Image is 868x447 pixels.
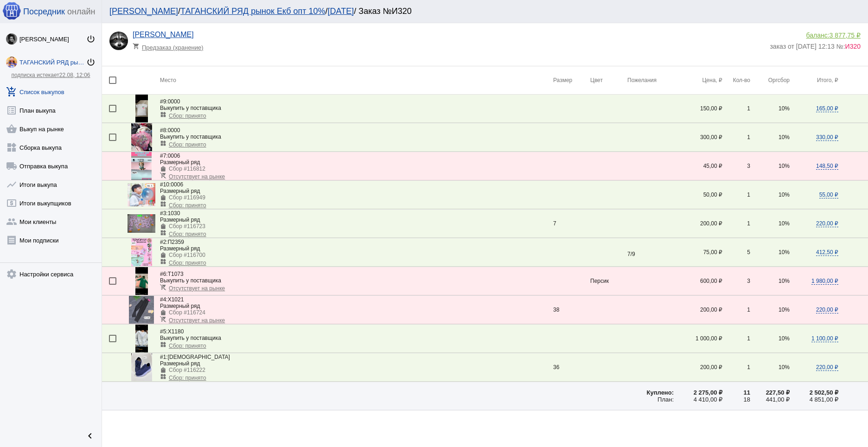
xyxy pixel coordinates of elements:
[6,105,17,116] mat-icon: list_alt
[627,396,674,403] div: План:
[816,220,838,227] span: 220,00 ₽
[627,66,674,95] th: Пожелания
[6,86,17,97] mat-icon: add_shopping_cart
[674,192,722,198] div: 50,00 ₽
[160,98,180,105] span: 0000
[131,238,152,266] img: JF8Lr_vDkMoZow8Db7Z6ESnFelSYojbrIhtaMz_Cw_TTwiCgjTOaWe3oy0HLglMY3SkRFuKiBFLQQn7zRoqxUlUn.jpg
[86,57,96,67] mat-icon: power_settings_new
[160,239,184,245] span: П2359
[160,354,230,360] span: [DEMOGRAPHIC_DATA]
[160,373,166,380] mat-icon: widgets
[6,216,17,227] mat-icon: group
[169,231,206,237] span: Сбор: принято
[553,66,590,95] th: Размер
[169,317,225,324] span: Отсутствует на рынке
[128,214,155,233] img: Fcbx4oX7Y6pCi46ihFWujSagaYo1-18NIz88_sEy-S_aXrXuDsUQXQTXzZ_W7iCsGJI0ruiBkDv1mJeofMBCHnYT.jpg
[553,307,590,313] div: 38
[590,267,627,295] td: Персик
[160,354,168,360] span: #1:
[160,258,166,265] mat-icon: widgets
[722,249,750,255] div: 5
[109,6,178,16] a: [PERSON_NAME]
[6,57,17,68] img: 2lzPB4YUMZxK6ijgCGgDSJeHH7fwoHBHhV0frnEtzqDuC__sdQOW4bBCvT3dYY6BFG32KnAYOJQZgygIvU5bHa_F.jpg
[169,252,205,258] div: Сбор #116700
[160,140,166,147] mat-icon: widgets
[84,430,96,441] mat-icon: chevron_left
[160,341,166,348] mat-icon: widgets
[131,123,152,151] img: hXih4v.jpg
[169,141,206,148] span: Сбор: принято
[169,367,205,373] div: Сбор #116222
[816,105,838,112] span: 165,00 ₽
[750,66,790,95] th: Оргсбор
[830,32,861,39] span: 3 877,75 ₽
[6,179,17,190] mat-icon: show_chart
[160,98,168,105] span: #9:
[160,181,171,188] span: #10:
[160,66,553,95] th: Место
[160,277,553,284] div: Выкупить у поставщика
[160,153,180,159] span: 0006
[160,223,166,230] mat-icon: shopping_bag
[674,66,722,95] th: Цена, ₽
[59,72,90,78] span: 22.08, 12:06
[790,396,838,403] div: 4 851,00 ₽
[169,375,206,381] span: Сбор: принято
[160,166,166,172] mat-icon: shopping_bag
[169,202,206,209] span: Сбор: принято
[722,134,750,140] div: 1
[169,285,225,292] span: Отсутствует на рынке
[779,105,790,112] span: 10%
[160,194,166,201] mat-icon: shopping_bag
[553,220,590,227] div: 7
[131,152,152,180] img: aVbH6F0sHn6JmqprRd5Zjw900X2P4YR407RlaNi-7lMGzJplSLXHrwYtpjryUBZJrvrVcVrA3_lKRvhotWUGM2Ki.jpg
[160,111,166,118] mat-icon: widgets
[128,183,155,206] img: DVUnKjLk8fcuDBJ2SYpedX8C-x3C7uw1evksq9t81LI1mhMyFUvDDXxbo1NXinTFUkEUi8Ilr8hpEgs0Ljviwsh_.jpg
[816,364,838,371] span: 220,00 ₽
[627,389,674,396] div: Куплено:
[779,364,790,370] span: 10%
[160,217,553,223] div: Размерный ряд
[160,245,553,252] div: Размерный ряд
[750,396,790,403] div: 441,00 ₽
[674,396,722,403] div: 4 410,00 ₽
[328,6,354,16] a: [DATE]
[819,192,838,198] span: 55,00 ₽
[674,389,722,396] div: 2 275,00 ₽
[779,335,790,342] span: 10%
[67,7,95,17] span: онлайн
[674,364,722,370] div: 200,00 ₽
[160,360,553,367] div: Размерный ряд
[160,172,166,179] mat-icon: remove_shopping_cart
[722,335,750,342] div: 1
[160,303,553,309] div: Размерный ряд
[135,267,148,295] img: Uxp45L.jpg
[627,247,674,257] app-description-cutted: 7/9
[160,239,168,245] span: #2:
[722,278,750,284] div: 3
[770,32,861,39] div: баланс:
[129,296,154,324] img: wurnc3wqO3iAisQLKk0ER3hrPPxJidm_4buwumg9Tn97duILlegarty1dBhEHcz9D4Ww7uD5BXhR_RBw4IDc6WBm.jpg
[779,134,790,140] span: 10%
[816,249,838,256] span: 412,50 ₽
[160,230,166,236] mat-icon: widgets
[160,271,184,277] span: Т1073
[169,166,205,172] div: Сбор #116812
[160,210,180,217] span: 1030
[169,194,205,201] div: Сбор #116949
[816,134,838,141] span: 330,00 ₽
[2,1,21,20] img: apple-icon-60x60.png
[19,59,86,66] div: ТАГАНСКИЙ РЯД рынок Екб опт 10%
[160,181,183,188] span: 0006
[722,163,750,169] div: 3
[160,252,166,258] mat-icon: shopping_bag
[674,105,722,112] div: 150,00 ₽
[160,296,184,303] span: Х1021
[169,309,205,316] div: Сбор #116724
[160,153,168,159] span: #7:
[779,278,790,284] span: 10%
[811,278,838,285] span: 1 980,00 ₽
[160,127,180,134] span: 0000
[169,343,206,349] span: Сбор: принято
[553,364,590,370] div: 36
